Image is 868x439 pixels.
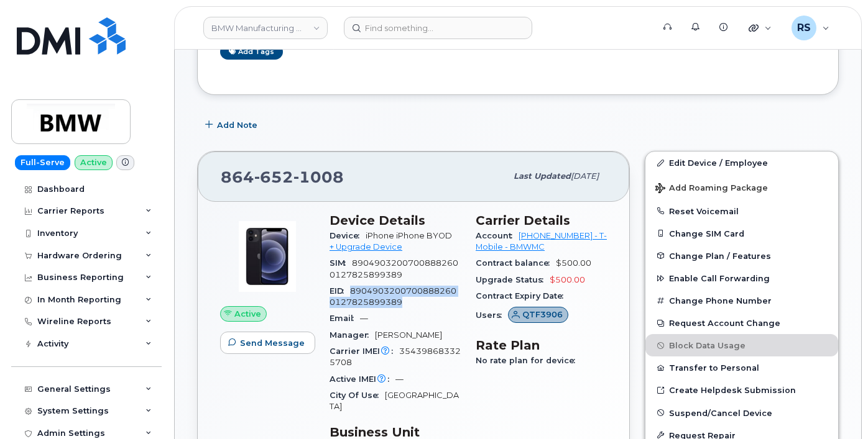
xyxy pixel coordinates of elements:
[476,258,556,268] span: Contract balance
[508,310,568,320] a: QTF3906
[476,310,508,320] span: Users
[366,231,452,240] span: iPhone iPhone BYOD
[645,152,838,174] a: Edit Device / Employee
[476,291,570,301] span: Contract Expiry Date
[645,267,838,289] button: Enable Call Forwarding
[645,402,838,424] button: Suspend/Cancel Device
[330,374,395,384] span: Active IMEI
[234,308,261,320] span: Active
[476,231,519,240] span: Account
[645,245,838,267] button: Change Plan / Features
[522,309,563,320] span: QTF3906
[330,286,456,307] span: 89049032007008882600127825899389
[240,337,305,349] span: Send Message
[669,408,772,417] span: Suspend/Cancel Device
[476,213,607,228] h3: Carrier Details
[645,174,838,200] button: Add Roaming Package
[645,334,838,356] button: Block Data Usage
[476,275,550,284] span: Upgrade Status
[217,119,257,131] span: Add Note
[514,171,571,181] span: Last updated
[203,17,328,39] a: BMW Manufacturing Co LLC
[254,168,293,186] span: 652
[645,379,838,401] a: Create Helpdesk Submission
[221,168,344,186] span: 864
[330,346,399,356] span: Carrier IMEI
[330,258,352,268] span: SIM
[330,330,375,340] span: Manager
[293,168,344,186] span: 1008
[814,385,859,430] iframe: Messenger Launcher
[645,200,838,222] button: Reset Voicemail
[556,258,591,268] span: $500.00
[571,171,599,181] span: [DATE]
[645,222,838,245] button: Change SIM Card
[740,16,780,40] div: Quicklinks
[197,114,268,136] button: Add Note
[669,274,770,283] span: Enable Call Forwarding
[645,312,838,334] button: Request Account Change
[360,314,368,323] span: —
[330,391,459,411] span: [GEOGRAPHIC_DATA]
[330,242,402,251] a: + Upgrade Device
[476,338,607,353] h3: Rate Plan
[669,251,771,260] span: Change Plan / Features
[330,231,366,240] span: Device
[476,231,607,251] a: [PHONE_NUMBER] - T-Mobile - BMWMC
[476,356,581,365] span: No rate plan for device
[655,183,768,195] span: Add Roaming Package
[220,332,315,354] button: Send Message
[395,374,404,384] span: —
[230,219,305,294] img: image20231002-3703462-15mqxqi.jpeg
[330,258,458,279] span: 89049032007008882600127825899389
[375,330,442,340] span: [PERSON_NAME]
[783,16,838,40] div: Randy Sayres
[344,17,532,39] input: Find something...
[645,289,838,312] button: Change Phone Number
[550,275,585,284] span: $500.00
[330,314,360,323] span: Email
[645,356,838,379] button: Transfer to Personal
[330,286,350,296] span: EID
[797,20,811,35] span: RS
[330,213,461,228] h3: Device Details
[220,44,283,60] a: Add tags
[330,391,385,400] span: City Of Use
